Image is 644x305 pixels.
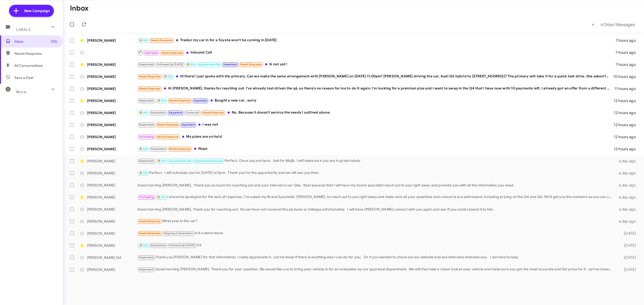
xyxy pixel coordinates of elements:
a: New Campaign [9,5,54,17]
div: Good morning [PERSON_NAME], Thank you for reaching out. No we have not received the pictures or m... [137,207,614,212]
span: Needs Response [169,99,190,102]
div: My plans are on hold [137,134,614,140]
span: Needs Response [139,87,160,90]
div: [PERSON_NAME] [87,243,137,248]
div: [PERSON_NAME] [87,267,137,272]
div: [DATE] [614,243,640,248]
div: [PERSON_NAME] [87,110,137,115]
span: Needs Response [240,63,262,66]
span: 🔥 Hot [139,171,148,175]
div: Thank you [PERSON_NAME] for that information. I really appreciate it. Let me know if there is any... [137,255,614,260]
span: (10) [51,39,57,44]
span: 🔥 Hot [157,99,166,102]
div: [PERSON_NAME] [87,62,137,67]
div: 12 hours ago [614,146,640,151]
div: 10 hours ago [613,74,640,79]
div: 11 hours ago [614,86,640,91]
span: 🔥 Hot [139,111,148,114]
h1: Inbox [70,4,89,12]
span: Responded [139,99,154,102]
span: Try Pausing [139,195,154,199]
div: [PERSON_NAME] [87,195,137,200]
span: Needs Response [151,39,172,42]
span: Appointment Set [198,63,220,66]
span: 🔥 Hot [139,39,148,42]
span: Responded [151,111,166,114]
span: More [16,90,26,94]
div: 12 hours ago [614,122,640,127]
div: 12 hours ago [614,110,640,115]
span: Inbox [14,39,57,44]
span: 🔥 Hot [139,244,148,247]
span: Important [182,123,195,126]
div: [PERSON_NAME] [87,74,137,79]
div: 7 hours ago [614,50,640,55]
div: What year is the car? [137,218,614,224]
div: Good morning [PERSON_NAME], Thank you so much for reaching out and your interest in our Q6s. Rest... [137,183,614,188]
div: [PERSON_NAME] [87,38,137,43]
div: I sincerely apologize for the lack of response. I’ve asked my Brand Specialist, [PERSON_NAME], to... [137,194,614,200]
div: [DATE] [614,255,640,260]
span: Older Messages [603,22,635,27]
div: Ok [137,242,614,248]
div: 12 hours ago [614,98,640,103]
div: Hi [PERSON_NAME], thanks for reaching out. I've already test driven the q6, so there's no reason ... [137,86,614,91]
div: Bought a new car , sorry [137,98,614,104]
div: [PERSON_NAME] [87,86,137,91]
span: Important [194,99,207,102]
div: [PERSON_NAME] [87,219,137,224]
span: 🔥 Hot [139,147,148,150]
span: All Conversations [14,63,43,68]
div: [DATE] [614,231,640,236]
div: Is it a demo lease [137,230,614,236]
div: [PERSON_NAME] [87,159,137,164]
div: Perfect. I will schedule you for [DATE] at 3pm. Thank you for the opportunity and we will see you... [137,170,614,176]
div: [PERSON_NAME] [87,122,137,127]
span: Important [169,111,182,114]
span: Needs Response [139,220,160,223]
div: Hi there! I just spoke with the primary. Can we make the same arrangement with [PERSON_NAME] on [... [137,74,613,79]
span: Needs Response [139,75,160,78]
div: No. Because it doesn't service the needs I outlined above [137,110,614,116]
span: Needs Response [162,51,183,55]
span: « [592,21,594,28]
span: Responded [139,123,154,126]
span: Needs Response [157,135,178,138]
span: 🔥 Hot [186,63,195,66]
span: Responded [151,147,166,150]
div: Traded my car in for a Toyota won't be coming in [DATE] [137,37,614,43]
span: Appointment Set [169,159,191,163]
span: Needs Response [14,51,57,56]
span: Contacted [185,111,199,114]
span: Responded [139,268,154,271]
span: New Campaign [24,8,50,13]
div: [PERSON_NAME] [87,231,137,236]
div: a day ago [614,171,640,176]
span: Appointment Showed [195,159,223,163]
span: Labels [16,27,31,32]
span: 🔥 Hot [157,159,166,163]
div: 12 hours ago [614,134,640,139]
div: Good morning [PERSON_NAME]. Thank you for your question. We would like you to bring your vehicle ... [137,267,614,272]
div: [PERSON_NAME] [87,98,137,103]
div: [PERSON_NAME] [87,134,137,139]
span: Save a Deal [14,75,33,80]
span: 🔥 Hot [164,75,172,78]
button: Next [597,19,638,30]
span: Followed Up [DATE] [169,244,195,247]
div: a day ago [614,207,640,212]
span: Needs Response [139,232,160,235]
div: [PERSON_NAME] [87,146,137,151]
span: Important [224,63,237,66]
span: Try Pausing [139,135,154,138]
span: Needs Response [203,111,224,114]
span: Responded [139,63,154,66]
span: Needs Response [157,123,179,126]
span: Ongoing Conversation [164,232,193,235]
span: Responded [139,256,154,259]
div: a day ago [614,219,640,224]
div: 7 hours ago [614,62,640,67]
div: [DATE] [614,267,640,272]
div: [PERSON_NAME] [87,207,137,212]
div: Inbound Call [137,49,614,56]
